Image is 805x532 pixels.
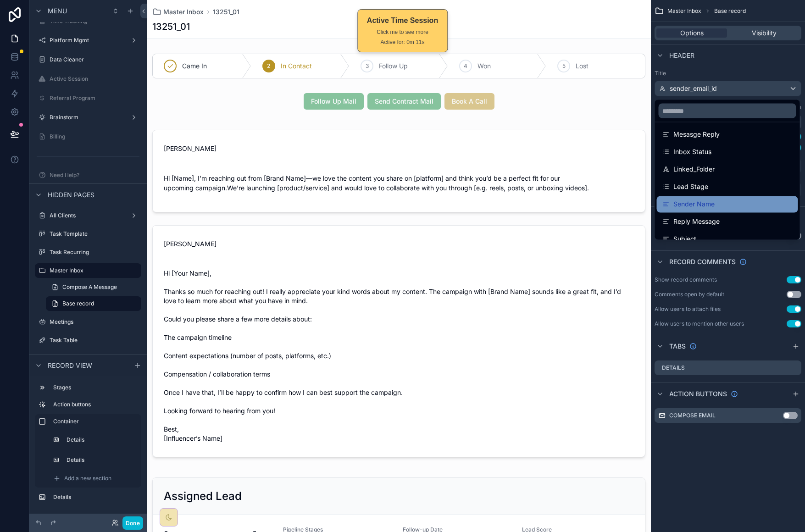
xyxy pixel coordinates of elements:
span: Subject [673,234,696,245]
div: Click me to see more [367,28,438,36]
span: Lead Stage [673,182,708,193]
a: 13251_01 [213,7,239,17]
span: Mesasge Reply [673,129,720,140]
span: Reply Message [673,216,720,227]
a: Master Inbox [152,7,204,17]
h1: 13251_01 [152,20,190,33]
div: Active Time Session [367,15,438,26]
span: Inbox Status [673,147,711,158]
span: Sender Name [673,199,715,210]
span: Master Inbox [163,7,204,17]
div: Active for: 0m 11s [367,38,438,46]
span: Linked_Folder [673,164,715,175]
